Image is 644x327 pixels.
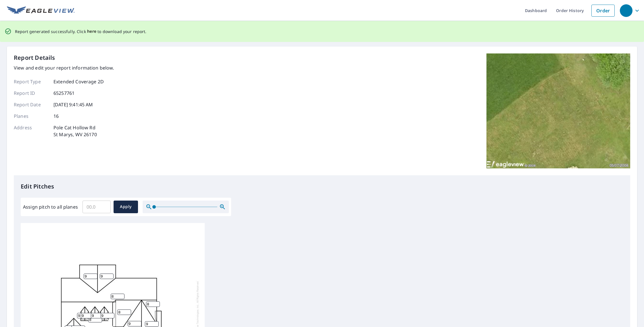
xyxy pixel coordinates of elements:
p: Planes [14,113,48,120]
img: EV Logo [7,6,75,15]
p: Edit Pitches [21,182,623,191]
p: Report ID [14,90,48,97]
p: Address [14,124,48,138]
p: Extended Coverage 2D [53,78,104,85]
label: Assign pitch to all planes [23,203,78,210]
input: 00.0 [83,199,111,215]
p: Report Date [14,101,48,108]
p: Pole Cat Hollow Rd St Marys, WV 26170 [53,124,97,138]
p: Report Type [14,78,48,85]
p: View and edit your report information below. [14,64,114,71]
button: Apply [114,201,138,213]
button: here [87,28,97,35]
span: Apply [118,203,133,210]
p: Report generated successfully. Click to download your report. [15,28,147,35]
a: Order [591,5,615,17]
img: Top image [486,53,630,168]
p: [DATE] 9:41:45 AM [53,101,93,108]
p: Report Details [14,53,55,62]
p: 65257761 [53,90,74,97]
p: 16 [53,113,59,120]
